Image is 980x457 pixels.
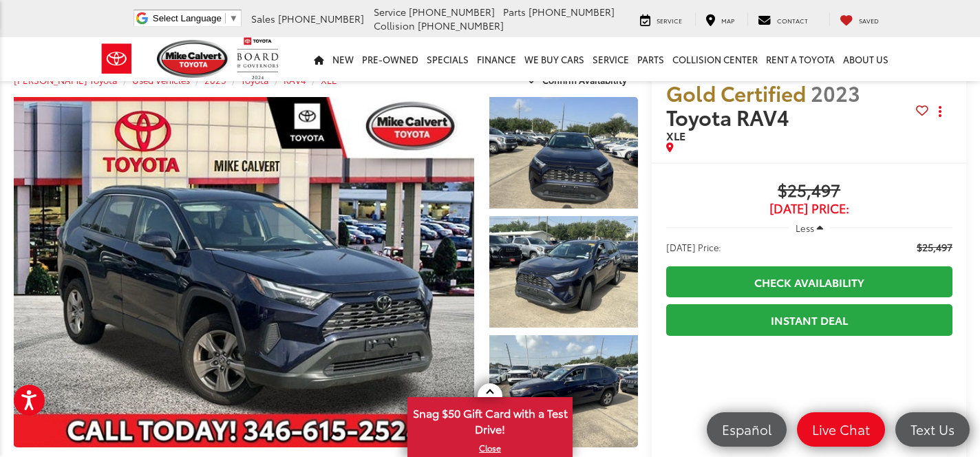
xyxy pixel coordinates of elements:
[839,37,893,81] a: About Us
[917,240,952,254] span: $25,497
[278,12,364,25] span: [PHONE_NUMBER]
[829,12,889,26] a: My Saved Vehicles
[721,16,734,25] span: Map
[796,222,814,234] span: Less
[321,74,337,86] a: XLE
[707,412,787,447] a: Español
[358,37,423,81] a: Pre-Owned
[666,181,952,202] span: $25,497
[777,16,808,25] span: Contact
[762,37,839,81] a: Rent a Toyota
[488,96,640,210] img: 2023 Toyota RAV4 XLE
[666,127,685,143] span: XLE
[695,12,745,26] a: Map
[284,74,306,86] a: RAV4
[895,412,970,447] a: Text Us
[939,106,941,117] span: dropdown dots
[657,16,682,25] span: Service
[328,37,358,81] a: New
[630,12,692,26] a: Service
[928,100,952,124] button: Actions
[666,202,952,215] span: [DATE] Price:
[204,74,226,86] a: 2023
[374,19,415,32] span: Collision
[409,398,571,440] span: Snag $50 Gift Card with a Test Drive!
[633,37,668,81] a: Parts
[805,421,877,438] span: Live Chat
[666,102,794,131] span: Toyota RAV4
[797,412,885,447] a: Live Chat
[157,40,230,78] img: Mike Calvert Toyota
[520,37,588,81] a: WE BUY CARS
[423,37,473,81] a: Specials
[489,97,638,209] a: Expand Photo 1
[489,216,638,328] a: Expand Photo 2
[789,215,830,240] button: Less
[229,13,238,23] span: ▼
[409,5,495,19] span: [PHONE_NUMBER]
[14,97,474,447] a: Expand Photo 0
[374,5,406,19] span: Service
[811,78,860,107] span: 2023
[418,19,504,32] span: [PHONE_NUMBER]
[14,74,118,86] a: [PERSON_NAME] Toyota
[666,304,952,335] a: Instant Deal
[489,335,638,447] a: Expand Photo 3
[668,37,762,81] a: Collision Center
[132,74,190,86] a: Used Vehicles
[310,37,328,81] a: Home
[488,215,640,329] img: 2023 Toyota RAV4 XLE
[241,74,269,86] a: Toyota
[666,266,952,297] a: Check Availability
[251,12,275,25] span: Sales
[9,96,479,448] img: 2023 Toyota RAV4 XLE
[859,16,879,25] span: Saved
[666,240,721,254] span: [DATE] Price:
[715,421,778,438] span: Español
[747,12,818,26] a: Contact
[904,421,961,438] span: Text Us
[503,5,526,19] span: Parts
[153,13,238,23] a: Select Language​
[473,37,520,81] a: Finance
[666,78,806,107] span: Gold Certified
[529,5,615,19] span: [PHONE_NUMBER]
[588,37,633,81] a: Service
[91,36,142,81] img: Toyota
[153,13,222,23] span: Select Language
